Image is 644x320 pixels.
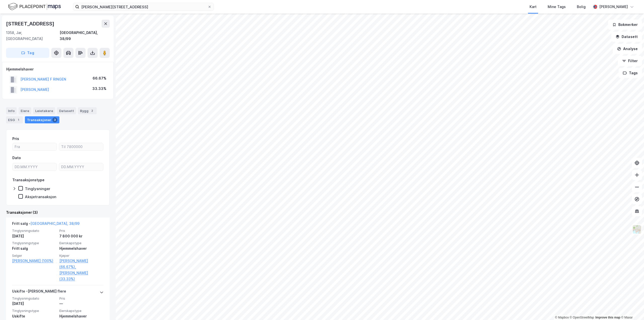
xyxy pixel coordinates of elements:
[611,32,642,42] button: Datasett
[548,4,566,10] div: Mine Tags
[12,241,56,245] span: Tinglysningstype
[8,2,61,11] img: logo.f888ab2527a4732fd821a326f86c7f29.svg
[93,75,106,81] div: 66.67%
[599,4,628,10] div: [PERSON_NAME]
[595,316,620,319] a: Improve this map
[59,229,104,233] span: Pris
[12,177,45,183] div: Transaksjonstype
[13,143,57,151] input: Fra
[6,20,55,28] div: [STREET_ADDRESS]
[33,107,55,114] div: Leietakere
[12,245,56,252] div: Fritt salg
[12,309,56,313] span: Tinglysningstype
[59,163,103,171] input: DD.MM.YYYY
[13,163,57,171] input: DD.MM.YYYY
[12,288,66,296] div: Uskifte - [PERSON_NAME] flere
[57,107,76,114] div: Datasett
[618,56,642,66] button: Filter
[59,143,103,151] input: Til 7800000
[59,245,104,252] div: Hjemmelshaver
[613,44,642,54] button: Analyse
[12,233,56,239] div: [DATE]
[25,194,56,199] div: Aksjetransaksjon
[59,296,104,301] span: Pris
[6,116,23,123] div: ESG
[19,107,31,114] div: Eiere
[12,296,56,301] span: Tinglysningsdato
[92,86,106,92] div: 33.33%
[25,186,50,191] div: Tinglysninger
[619,296,644,320] iframe: Chat Widget
[12,258,56,264] a: [PERSON_NAME] (100%)
[577,4,586,10] div: Bolig
[59,270,104,282] a: [PERSON_NAME] (33.33%)
[570,316,594,319] a: OpenStreetMap
[12,301,56,307] div: [DATE]
[79,3,208,11] input: Søk på adresse, matrikkel, gårdeiere, leietakere eller personer
[6,66,109,72] div: Hjemmelshaver
[12,155,21,161] div: Dato
[12,136,19,142] div: Pris
[6,209,110,216] div: Transaksjoner (3)
[25,116,59,123] div: Transaksjoner
[12,229,56,233] span: Tinglysningsdato
[59,233,104,239] div: 7 800 000 kr
[632,225,642,234] img: Z
[12,221,79,229] div: Fritt salg -
[59,241,104,245] span: Eierskapstype
[555,316,569,319] a: Mapbox
[90,108,95,113] div: 2
[6,107,17,114] div: Info
[530,4,537,10] div: Kart
[52,117,57,122] div: 3
[60,30,110,42] div: [GEOGRAPHIC_DATA], 38/99
[12,313,56,319] div: Uskifte
[6,48,49,58] button: Tag
[30,221,79,226] a: [GEOGRAPHIC_DATA], 38/99
[59,258,104,270] a: [PERSON_NAME] (66.67%),
[59,301,104,307] div: —
[78,107,97,114] div: Bygg
[12,254,56,258] span: Selger
[619,68,642,78] button: Tags
[16,117,21,122] div: 1
[59,254,104,258] span: Kjøper
[6,30,60,42] div: 1358, Jar, [GEOGRAPHIC_DATA]
[59,313,104,319] div: Hjemmelshaver
[608,20,642,30] button: Bokmerker
[59,309,104,313] span: Eierskapstype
